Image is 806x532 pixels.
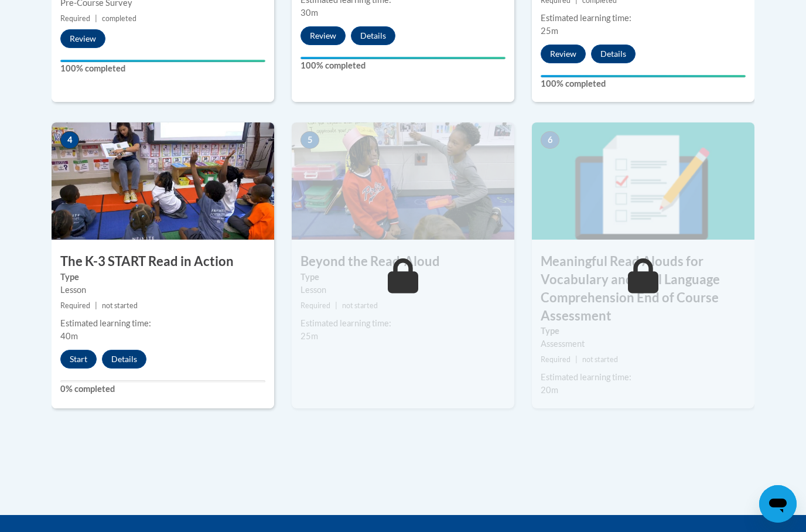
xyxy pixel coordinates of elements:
[541,371,746,384] div: Estimated learning time:
[292,122,514,240] img: Course Image
[532,253,754,325] h3: Meaningful Read Alouds for Vocabulary and Oral Language Comprehension End of Course Assessment
[60,317,265,330] div: Estimated learning time:
[532,122,754,240] img: Course Image
[102,301,138,310] span: not started
[52,122,274,240] img: Course Image
[60,350,97,369] button: Start
[300,59,506,72] label: 100% completed
[541,75,746,77] div: Your progress
[541,355,571,364] span: Required
[582,355,618,364] span: not started
[759,485,797,523] iframe: Button to launch messaging window
[575,355,578,364] span: |
[60,60,265,62] div: Your progress
[300,271,506,284] label: Type
[342,301,378,310] span: not started
[591,45,636,63] button: Details
[541,337,746,350] div: Assessment
[292,253,514,271] h3: Beyond the Read-Aloud
[95,14,97,23] span: |
[102,14,136,23] span: completed
[300,8,318,18] span: 30m
[95,301,97,310] span: |
[60,29,105,48] button: Review
[60,383,265,395] label: 0% completed
[60,14,90,23] span: Required
[300,331,318,341] span: 25m
[60,62,265,75] label: 100% completed
[60,331,78,341] span: 40m
[541,12,746,25] div: Estimated learning time:
[52,253,274,271] h3: The K-3 START Read in Action
[300,131,319,149] span: 5
[300,57,506,59] div: Your progress
[60,271,265,284] label: Type
[300,284,506,296] div: Lesson
[102,350,146,369] button: Details
[60,284,265,296] div: Lesson
[300,26,346,45] button: Review
[541,26,558,36] span: 25m
[541,325,746,337] label: Type
[60,131,79,149] span: 4
[300,301,330,310] span: Required
[541,131,559,149] span: 6
[351,26,395,45] button: Details
[60,301,90,310] span: Required
[541,385,558,395] span: 20m
[541,77,746,90] label: 100% completed
[300,317,506,330] div: Estimated learning time:
[541,45,586,63] button: Review
[335,301,337,310] span: |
